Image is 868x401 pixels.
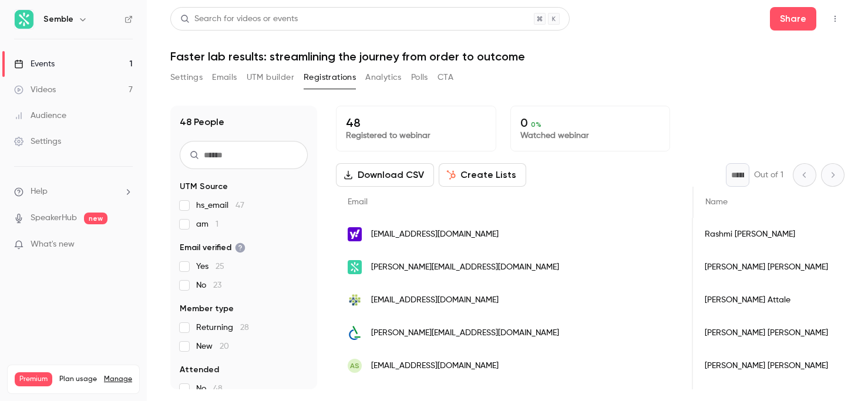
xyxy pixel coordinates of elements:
[520,130,661,141] p: Watched webinar
[14,136,61,147] div: Settings
[180,181,228,193] span: UTM Source
[693,284,840,316] div: [PERSON_NAME] Attale
[180,13,298,25] div: Search for videos or events
[31,238,75,251] span: What's new
[371,327,559,339] span: [PERSON_NAME][EMAIL_ADDRESS][DOMAIN_NAME]
[531,120,541,129] span: 0 %
[411,68,428,87] button: Polls
[196,218,218,230] span: am
[196,279,221,291] span: No
[180,115,224,129] h1: 48 People
[350,360,359,371] span: AS
[84,213,107,224] span: new
[180,364,219,376] span: Attended
[59,375,97,384] span: Plan usage
[693,218,840,251] div: Rashmi [PERSON_NAME]
[31,212,77,224] a: SpeakerHub
[371,228,499,241] span: [EMAIL_ADDRESS][DOMAIN_NAME]
[104,375,132,384] a: Manage
[180,242,245,254] span: Email verified
[119,240,133,250] iframe: Noticeable Trigger
[346,116,486,130] p: 48
[14,84,56,96] div: Videos
[212,68,237,87] button: Emails
[170,49,845,63] h1: Faster lab results: streamlining the journey from order to outcome
[705,198,728,206] span: Name
[240,324,249,332] span: 28
[348,260,362,274] img: semble.io
[438,68,453,87] button: CTA
[43,14,73,25] h6: Semble
[180,303,234,315] span: Member type
[348,198,368,206] span: Email
[235,201,244,210] span: 47
[196,383,223,395] span: No
[371,294,499,306] span: [EMAIL_ADDRESS][DOMAIN_NAME]
[15,10,33,29] img: Semble
[170,68,203,87] button: Settings
[196,200,244,211] span: hs_email
[693,316,840,349] div: [PERSON_NAME] [PERSON_NAME]
[336,163,434,187] button: Download CSV
[348,326,362,340] img: clinilabs.co.uk
[14,58,55,70] div: Events
[14,110,66,122] div: Audience
[520,116,661,130] p: 0
[304,68,356,87] button: Registrations
[14,186,133,198] li: help-dropdown-opener
[754,169,783,181] p: Out of 1
[15,372,52,386] span: Premium
[693,349,840,382] div: [PERSON_NAME] [PERSON_NAME]
[216,220,218,228] span: 1
[365,68,402,87] button: Analytics
[439,163,526,187] button: Create Lists
[196,322,249,333] span: Returning
[371,261,559,274] span: [PERSON_NAME][EMAIL_ADDRESS][DOMAIN_NAME]
[196,341,229,352] span: New
[213,385,223,393] span: 48
[371,360,499,372] span: [EMAIL_ADDRESS][DOMAIN_NAME]
[247,68,294,87] button: UTM builder
[770,7,816,31] button: Share
[31,186,48,198] span: Help
[693,251,840,284] div: [PERSON_NAME] [PERSON_NAME]
[346,130,486,141] p: Registered to webinar
[220,342,229,351] span: 20
[216,262,224,271] span: 25
[348,293,362,307] img: 222healthcare.co.uk
[213,281,221,289] span: 23
[196,261,224,272] span: Yes
[348,227,362,241] img: yahoo.co.uk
